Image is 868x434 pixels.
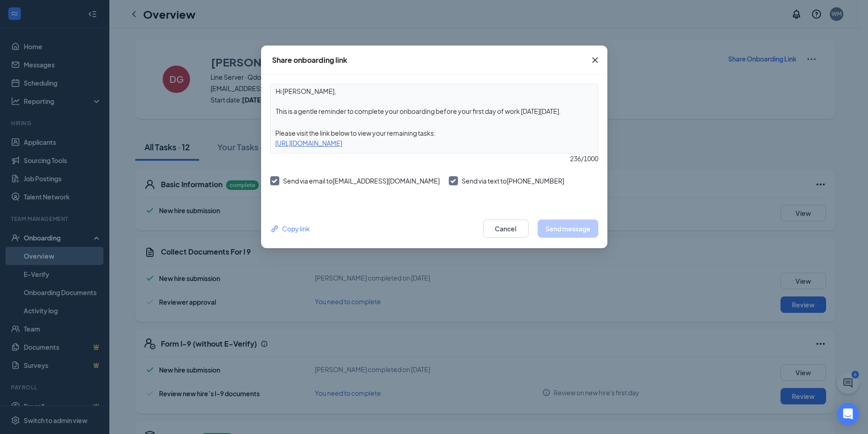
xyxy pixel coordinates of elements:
button: Close [583,46,607,75]
svg: Link [270,224,280,234]
div: 236 / 1000 [270,153,598,163]
span: Send via text to [PHONE_NUMBER] [462,177,564,185]
button: Send message [538,220,598,238]
div: Share onboarding link [272,55,347,65]
div: Open Intercom Messenger [837,403,859,425]
span: Send via email to [EMAIL_ADDRESS][DOMAIN_NAME] [283,177,440,185]
div: Please visit the link below to view your remaining tasks: [271,128,598,138]
svg: Cross [590,55,601,66]
div: [URL][DOMAIN_NAME] [271,138,598,148]
textarea: Hi [PERSON_NAME], This is a gentle reminder to complete your onboarding before your first day of ... [271,84,598,118]
button: Link Copy link [270,224,310,234]
button: Cancel [483,220,529,238]
div: Copy link [270,224,310,234]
